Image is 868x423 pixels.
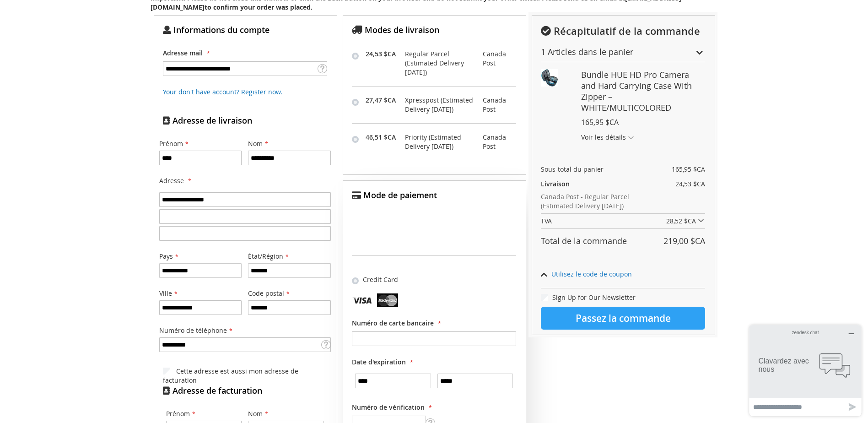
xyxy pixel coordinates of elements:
[478,40,516,87] td: Canada Post
[173,115,252,126] span: Adresse de livraison
[551,270,632,278] span: Utilisez le code de coupon
[400,87,479,124] td: Xpresspost (Estimated Delivery [DATE])
[163,87,282,96] a: Your don't have account? Register now.
[352,403,425,412] span: Numéro de vérification
[666,217,705,226] span: 28,52 $CA
[541,69,558,87] img: Bundle HUE HD Pro Camera and Hard Carrying Case With Zipper – WHITE/MULTICOLORED
[366,96,396,104] span: 27,47 $CA
[248,252,283,260] span: État/Région
[163,49,203,57] span: Adresse mail
[166,409,190,418] span: Prénom
[541,307,705,330] button: Passez la commande
[159,252,173,260] span: Pays
[163,367,298,385] span: Cette adresse est aussi mon adresse de facturation
[159,139,183,148] span: Prénom
[352,293,373,307] img: Visa
[159,326,227,335] span: Numéro de téléphone
[663,235,705,246] span: 219,00 $CA
[675,179,705,188] span: 24,53 $CA
[552,293,636,302] span: Sign Up for Our Newsletter
[352,201,491,237] iframe: reCAPTCHA
[548,46,633,57] span: Articles dans le panier
[541,46,545,57] span: 1
[581,69,703,113] strong: Bundle HUE HD Pro Camera and Hard Carrying Case With Zipper – WHITE/MULTICOLORED
[541,234,627,247] strong: Total de la commande
[554,24,700,38] span: Récapitulatif de la commande
[672,165,705,174] span: 165,95 $CA
[365,24,439,35] span: Modes de livraison
[173,24,270,35] span: Informations du compte
[159,289,172,298] span: Ville
[377,293,398,307] img: MasterCard
[400,124,479,161] td: Priority (Estimated Delivery [DATE])
[366,49,396,58] span: 24,53 $CA
[400,40,479,87] td: Regular Parcel (Estimated Delivery [DATE])
[478,87,516,124] td: Canada Post
[352,358,406,366] span: Date d'expiration
[541,162,660,177] th: Sous-total du panier
[248,139,263,148] span: Nom
[746,321,865,420] iframe: Ouvre un gadget logiciel dans lequel vous pouvez clavarder avec l’un de nos agents
[581,117,619,127] span: 165,95 $CA
[363,275,398,284] span: Credit Card
[248,409,263,418] span: Nom
[248,289,284,298] span: Code postal
[363,190,437,201] span: Mode de paiement
[159,176,184,185] span: Adresse
[541,192,660,211] span: Canada Post - Regular Parcel (Estimated Delivery [DATE])
[478,124,516,161] td: Canada Post
[352,319,434,327] span: Numéro de carte bancaire
[576,312,671,325] span: Passez la commande
[541,214,660,229] th: TVA
[366,133,396,141] span: 46,51 $CA
[581,133,626,141] span: Voir les détails
[173,385,262,396] span: Adresse de facturation
[541,179,660,189] span: Livraison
